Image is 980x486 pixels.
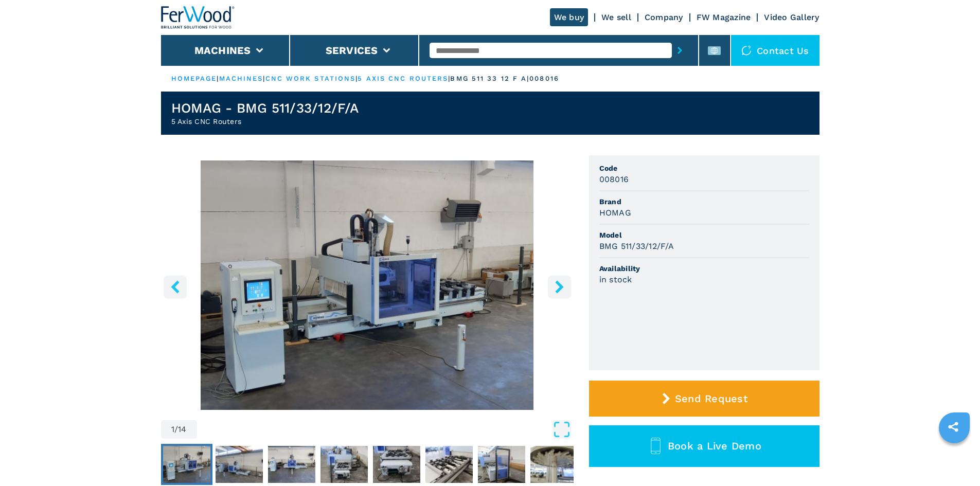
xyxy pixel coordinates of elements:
img: 91c08a9aeeabad615a87f0fb2bfcdfc7 [425,446,473,483]
span: 1 [171,425,174,434]
button: Go to Slide 2 [213,444,265,485]
a: We sell [601,12,631,22]
button: Go to Slide 8 [528,444,580,485]
img: Contact us [741,45,752,56]
h3: 008016 [599,173,629,185]
img: 5 Axis CNC Routers HOMAG BMG 511/33/12/F/A [161,160,574,410]
p: 008016 [529,74,559,83]
img: fa7e6aba78aab7f999e95e455cd8a2cf [268,446,315,483]
div: Contact us [731,35,819,66]
img: 1ecf155a75ff06bc8627244eb42c2236 [478,446,525,483]
div: Go to Slide 1 [161,160,574,410]
button: submit-button [672,39,688,62]
a: Video Gallery [764,12,819,22]
button: Book a Live Demo [589,425,819,467]
a: 5 axis cnc routers [358,75,448,82]
img: 56575d1d05e842a42df758f6bf02af4f [530,446,578,483]
h3: in stock [599,274,632,285]
a: HOMEPAGE [171,75,217,82]
span: | [448,75,450,82]
span: Book a Live Demo [668,440,761,452]
span: Brand [599,196,809,207]
a: machines [219,75,263,82]
h2: 5 Axis CNC Routers [171,116,359,127]
button: Services [326,44,378,57]
button: Go to Slide 1 [161,444,212,485]
a: FW Magazine [697,12,751,22]
span: | [355,75,358,82]
button: right-button [548,275,571,298]
img: Ferwood [161,6,235,29]
span: 14 [178,425,187,434]
iframe: Chat [936,440,972,478]
button: Send Request [589,381,819,417]
p: bmg 511 33 12 f a | [450,74,529,83]
a: Company [645,12,683,22]
span: Code [599,163,809,173]
img: 7ccac67f8e1c3ddf228af47ef6c5afa1 [216,446,263,483]
span: Send Request [675,392,747,405]
span: Model [599,230,809,240]
h3: HOMAG [599,207,631,219]
span: Availability [599,263,809,274]
h1: HOMAG - BMG 511/33/12/F/A [171,100,359,116]
h3: BMG 511/33/12/F/A [599,240,674,252]
img: 0af9e3daf7b2aa148b51c38d9c2d2f85 [373,446,420,483]
span: | [263,75,265,82]
button: Go to Slide 5 [371,444,422,485]
img: da4505db4fd714c0904cb74765ce459c [320,446,368,483]
button: Machines [194,44,251,57]
button: Go to Slide 4 [318,444,370,485]
button: Go to Slide 3 [266,444,317,485]
nav: Thumbnail Navigation [161,444,574,485]
button: left-button [164,275,187,298]
button: Go to Slide 6 [423,444,475,485]
a: We buy [550,8,589,26]
button: Go to Slide 7 [476,444,527,485]
span: / [174,425,178,434]
span: | [217,75,219,82]
a: cnc work stations [265,75,356,82]
img: 7a71e5b7a3b727f63c6d8f89c460cde0 [163,446,210,483]
button: Open Fullscreen [200,420,571,439]
a: sharethis [940,414,966,440]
